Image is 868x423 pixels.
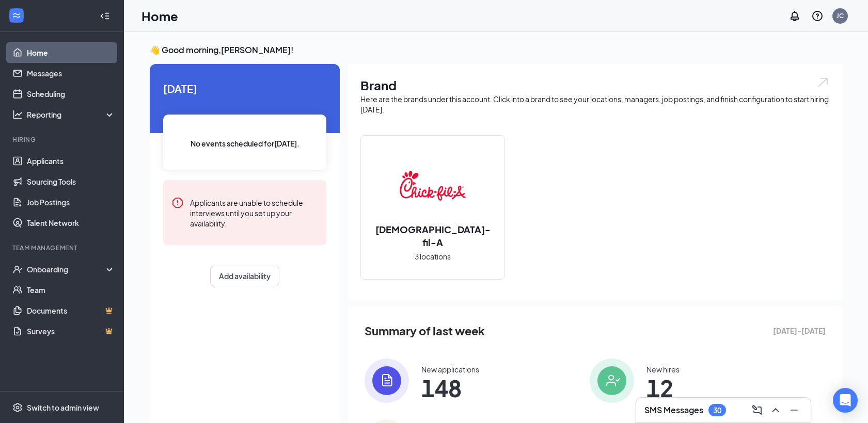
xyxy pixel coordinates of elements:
div: Here are the brands under this account. Click into a brand to see your locations, managers, job p... [360,94,830,115]
img: Chick-fil-A [400,153,466,219]
img: icon [590,359,634,403]
div: Reporting [27,109,116,120]
svg: Collapse [100,11,110,21]
h3: SMS Messages [644,404,703,416]
svg: WorkstreamLogo [11,10,22,21]
svg: QuestionInfo [811,10,824,22]
h2: [DEMOGRAPHIC_DATA]-fil-A [361,223,504,249]
a: Applicants [27,151,115,171]
span: [DATE] - [DATE] [773,325,826,336]
div: Onboarding [27,264,106,274]
span: [DATE] [163,80,326,96]
svg: ChevronUp [769,404,782,416]
span: 12 [646,379,680,397]
a: Home [27,42,115,63]
div: New hires [646,364,680,375]
a: DocumentsCrown [27,300,115,321]
div: Open Intercom Messenger [833,388,858,413]
svg: Error [171,197,184,209]
img: open.6027fd2a22e1237b5b06.svg [816,76,830,88]
div: JC [837,11,844,20]
a: SurveysCrown [27,321,115,341]
button: ChevronUp [767,402,784,418]
svg: Settings [12,402,23,413]
button: Minimize [786,402,802,418]
span: Summary of last week [365,322,485,340]
h1: Brand [360,76,830,94]
a: Scheduling [27,84,115,104]
span: 148 [421,379,479,397]
svg: ComposeMessage [751,404,763,416]
a: Job Postings [27,192,115,213]
div: Team Management [12,243,113,252]
a: Messages [27,63,115,84]
a: Sourcing Tools [27,171,115,192]
div: Applicants are unable to schedule interviews until you set up your availability. [190,197,318,229]
svg: Minimize [788,404,800,416]
a: Team [27,280,115,300]
button: ComposeMessage [749,402,765,418]
span: No events scheduled for [DATE] . [191,138,299,149]
button: Add availability [210,266,279,286]
a: Talent Network [27,213,115,233]
div: New applications [421,364,479,375]
svg: UserCheck [12,264,23,274]
img: icon [365,359,409,403]
span: 3 locations [415,251,451,262]
svg: Analysis [12,109,23,120]
svg: Notifications [788,10,801,22]
h1: Home [141,7,178,25]
h3: 👋 Good morning, [PERSON_NAME] ! [150,44,842,56]
div: Hiring [12,135,113,144]
div: 30 [713,406,721,415]
div: Switch to admin view [27,402,99,413]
